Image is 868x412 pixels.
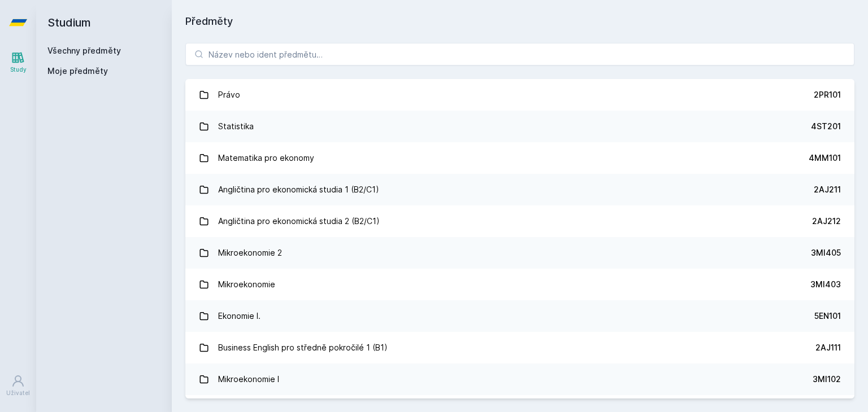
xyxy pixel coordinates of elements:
[218,115,254,138] div: Statistika
[814,310,841,322] div: 5EN101
[185,43,854,65] input: Název nebo ident předmětu…
[218,336,388,359] div: Business English pro středně pokročilé 1 (B1)
[10,65,27,74] div: Study
[814,184,841,195] div: 2AJ211
[47,46,121,55] a: Všechny předměty
[809,152,841,164] div: 4MM101
[185,332,854,363] a: Business English pro středně pokročilé 1 (B1) 2AJ111
[185,142,854,174] a: Matematika pro ekonomy 4MM101
[815,342,841,353] div: 2AJ111
[811,247,841,258] div: 3MI405
[218,84,240,106] div: Právo
[6,389,30,397] div: Uživatel
[47,65,108,77] span: Moje předměty
[810,279,841,290] div: 3MI403
[218,210,380,233] div: Angličtina pro ekonomická studia 2 (B2/C1)
[185,269,854,300] a: Mikroekonomie 3MI403
[185,300,854,332] a: Ekonomie I. 5EN101
[813,374,841,385] div: 3MI102
[185,363,854,395] a: Mikroekonomie I 3MI102
[185,205,854,237] a: Angličtina pro ekonomická studia 2 (B2/C1) 2AJ212
[185,79,854,111] a: Právo 2PR101
[2,369,34,403] a: Uživatel
[185,174,854,205] a: Angličtina pro ekonomická studia 1 (B2/C1) 2AJ211
[218,305,261,327] div: Ekonomie I.
[218,178,379,201] div: Angličtina pro ekonomická studia 1 (B2/C1)
[218,147,314,169] div: Matematika pro ekonomy
[814,89,841,100] div: 2PR101
[185,14,854,29] h1: Předměty
[218,242,282,264] div: Mikroekonomie 2
[2,45,34,80] a: Study
[218,273,275,296] div: Mikroekonomie
[812,216,841,227] div: 2AJ212
[185,237,854,269] a: Mikroekonomie 2 3MI405
[811,121,841,132] div: 4ST201
[185,111,854,142] a: Statistika 4ST201
[218,368,279,391] div: Mikroekonomie I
